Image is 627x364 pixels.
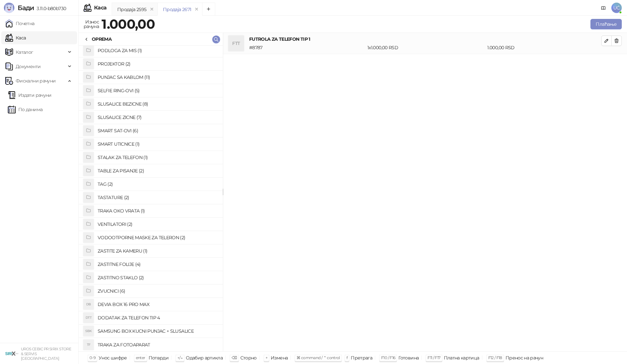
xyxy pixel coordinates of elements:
[94,5,106,10] div: Каса
[98,72,217,82] h4: PUNJAC SA KABLOM (11)
[18,4,34,12] span: Бади
[98,219,217,229] h4: VENTILATORI (2)
[98,45,217,56] h4: PODLOGA ZA MIS (1)
[98,192,217,203] h4: TASTATURE (2)
[136,355,145,360] span: enter
[163,6,191,13] div: Продаја 2671
[98,85,217,96] h4: SELFIE RING-OVI (5)
[98,259,217,269] h4: ZASTITNE FOLIJE (4)
[98,179,217,189] h4: TAG (2)
[98,206,217,216] h4: TRAKA OKO VRATA (1)
[83,299,94,310] div: DB
[506,354,543,362] div: Пренос на рачун
[177,355,183,360] span: ↑/↓
[83,326,94,336] div: SBK
[228,36,244,51] div: FTT
[5,347,18,360] img: 64x64-companyLogo-cb9a1907-c9b0-4601-bb5e-5084e694c383.png
[98,112,217,123] h4: SLUSALICE ZICNE (7)
[99,354,127,362] div: Унос шифре
[148,7,156,12] button: remove
[21,347,71,361] small: UROS CEBIC PR SIRIX STORE & SERVIS [GEOGRAPHIC_DATA]
[427,355,440,360] span: F11 / F17
[98,59,217,69] h4: PROJEKTOR (2)
[98,152,217,163] h4: STALAK ZA TELEFON (1)
[98,299,217,310] h4: DEVIA BOX 16 PRO MAX
[92,36,112,43] div: OPREMA
[89,355,95,360] span: 0-9
[4,3,14,13] img: Logo
[98,272,217,283] h4: ZASTITNO STAKLO (2)
[232,355,237,360] span: ⌫
[5,31,26,44] a: Каса
[248,44,366,51] div: # 8787
[98,246,217,256] h4: ZASTITE ZA KAMERU (1)
[8,103,42,116] a: По данима
[98,232,217,243] h4: VODOOTPORNE MASKE ZA TELERON (2)
[117,6,146,13] div: Продаја 2595
[98,340,217,350] h4: TRAKA ZA FOTOAPARAT
[271,354,288,362] div: Измена
[98,166,217,176] h4: TABLE ZA PISANJE (2)
[202,3,215,16] button: Add tab
[149,354,169,362] div: Потврди
[16,60,40,73] span: Документи
[5,17,35,30] a: Почетна
[98,139,217,149] h4: SMART UTICNICE (1)
[82,18,100,31] div: Износ рачуна
[98,313,217,323] h4: DODATAK ZA TELEFON TIP 4
[366,44,486,51] div: 1 x 1.000,00 RSD
[351,354,372,362] div: Претрага
[79,46,223,351] div: grid
[249,36,601,43] h4: FUTROLA ZA TELEFON TIP 1
[598,3,609,13] a: Документација
[98,99,217,109] h4: SLUSALICE BEZICNE (8)
[34,6,66,11] span: 3.11.0-b80b730
[16,46,33,59] span: Каталог
[486,44,603,51] div: 1.000,00 RSD
[265,355,267,360] span: +
[398,354,419,362] div: Готовина
[240,354,257,362] div: Сторно
[98,326,217,336] h4: SAMSUNG BOX KUCNI PUNJAC + SLUSALICE
[611,3,622,13] span: UĆ
[192,7,201,12] button: remove
[98,125,217,136] h4: SMART SAT-OVI (6)
[346,355,347,360] span: f
[186,354,223,362] div: Одабир артикла
[381,355,395,360] span: F10 / F16
[16,74,56,87] span: Фискални рачуни
[83,340,94,350] div: TF
[444,354,479,362] div: Платна картица
[102,16,155,32] strong: 1.000,00
[98,286,217,296] h4: ZVUCNICI (6)
[488,355,502,360] span: F12 / F18
[297,355,340,360] span: ⌘ command / ⌃ control
[590,19,622,29] button: Плаћање
[8,89,52,102] a: Издати рачуни
[83,313,94,323] div: DTT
